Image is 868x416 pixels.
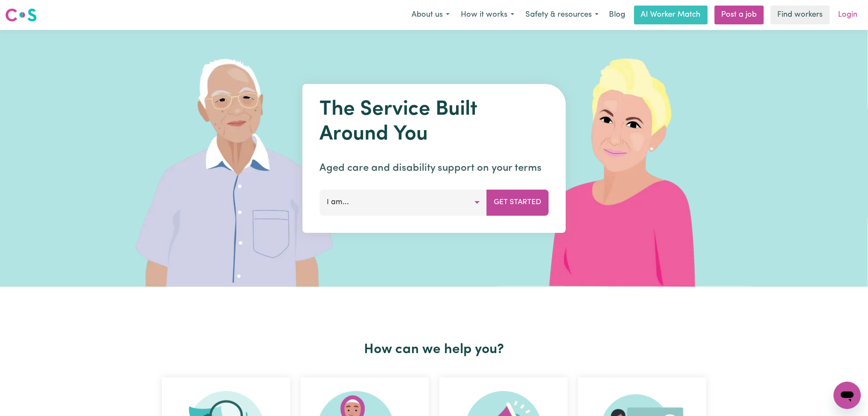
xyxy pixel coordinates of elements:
[715,6,764,24] a: Post a job
[486,190,549,215] button: Get Started
[157,342,712,358] h2: How can we help you?
[406,6,455,24] button: About us
[520,6,604,24] button: Safety & resources
[833,6,863,24] a: Login
[319,160,549,176] p: Aged care and disability support on your terms
[5,5,37,25] a: Careseekers logo
[771,6,830,24] a: Find workers
[5,7,37,23] img: Careseekers logo
[455,6,520,24] button: How it works
[604,6,631,24] a: Blog
[834,382,861,409] iframe: Button to launch messaging window
[634,6,708,24] a: AI Worker Match
[319,98,549,147] h1: The Service Built Around You
[319,190,487,215] button: I am...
